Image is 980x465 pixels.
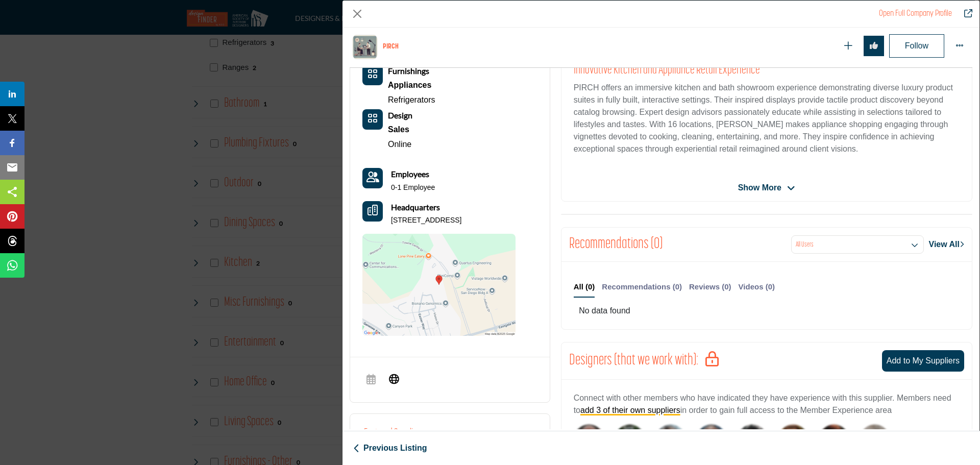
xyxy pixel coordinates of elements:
[574,424,604,455] div: Please rate 5 vendors to connect with members.
[739,282,775,291] b: Videos (0)
[362,65,383,85] button: Category Icon
[819,424,849,455] div: Please rate 5 vendors to connect with members.
[391,215,461,226] p: [STREET_ADDRESS]
[615,424,645,455] img: image
[574,424,604,455] img: image
[737,424,768,455] img: image
[362,168,383,188] button: Contact-Employee Icon
[778,424,808,455] div: Please rate 5 vendors to connect with members.
[388,66,429,76] b: Furnishings
[574,282,595,291] b: All (0)
[574,63,960,78] h2: Innovative Kitchen and Appliance Retail Experience
[574,82,960,155] p: PIRCH offers an immersive kitchen and bath showroom experience demonstrating diverse luxury produ...
[860,424,890,455] img: image
[889,34,944,58] button: Follow
[362,109,383,130] button: Category Icon
[350,6,365,21] button: Close
[738,182,781,194] span: Show More
[791,235,924,254] button: All Users
[737,424,768,455] div: Please rate 5 vendors to connect with members.
[778,424,808,455] img: image
[655,424,686,455] div: Please rate 5 vendors to connect with members.
[362,168,383,188] a: Link of redirect to contact page
[580,406,680,414] a: add 3 of their own suppliers
[949,36,970,56] button: More Options
[655,424,686,455] img: image
[388,140,411,149] a: Online
[569,235,663,254] h2: Recommendations (0)
[957,8,972,20] a: Redirect to pirch
[796,240,814,250] h3: All Users
[602,282,682,291] b: Recommendations (0)
[353,442,427,454] a: Previous Listing
[696,424,727,455] div: Please rate 5 vendors to connect with members.
[696,424,727,455] img: image
[887,356,960,365] span: Add to My Suppliers
[388,78,435,93] a: Appliances
[819,424,849,455] img: image
[391,183,435,193] a: 0-1 Employee
[689,282,731,291] b: Reviews (0)
[388,67,429,76] a: Furnishings
[882,350,964,372] button: Add to My Suppliers
[388,122,412,137] a: Sales
[879,10,952,18] a: Redirect to pirch
[929,238,964,251] a: View All
[391,201,440,213] b: Headquarters
[391,169,429,179] b: Employees
[362,234,516,336] img: Location Map
[362,201,383,222] button: Headquarter icon
[352,34,378,60] img: pirch logo
[569,351,719,370] h2: Designers (that we work with):
[364,425,423,442] h2: Featured Suppliers
[579,305,630,317] span: No data found
[615,424,645,455] div: Please rate 5 vendors to connect with members.
[388,95,435,104] a: Refrigerators
[388,78,435,93] div: Ranges, refrigerators, dishwashers and small appliances for kitchen functionality.
[574,392,960,417] p: Connect with other members who have indicated they have experience with this supplier. Members ne...
[860,424,890,455] div: Please rate 5 vendors to connect with members.
[388,110,412,120] b: Design
[388,111,412,120] a: Design
[388,122,412,137] div: Residential, commercial, wholesale and online selling avenues tailored to client needs.
[383,43,399,52] h1: PIRCH
[391,168,429,181] a: Employees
